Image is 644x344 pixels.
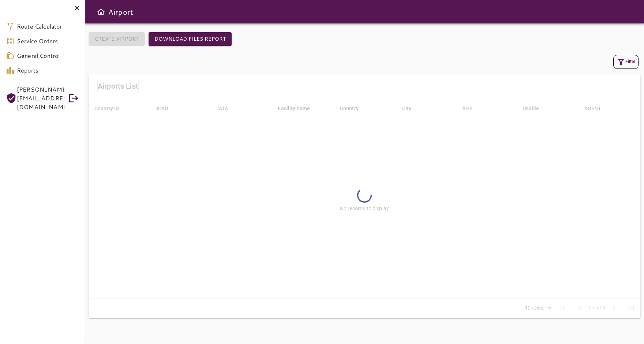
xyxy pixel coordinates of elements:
span: Route Calculator [17,22,79,31]
button: Open drawer [94,4,108,19]
span: [PERSON_NAME][EMAIL_ADDRESS][DOMAIN_NAME] [17,85,64,111]
span: Service Orders [17,37,79,45]
span: General Control [17,51,79,60]
button: Filter [613,55,639,69]
span: Reports [17,66,79,75]
h6: Airport [108,6,133,18]
button: Download Files Report [149,32,232,46]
